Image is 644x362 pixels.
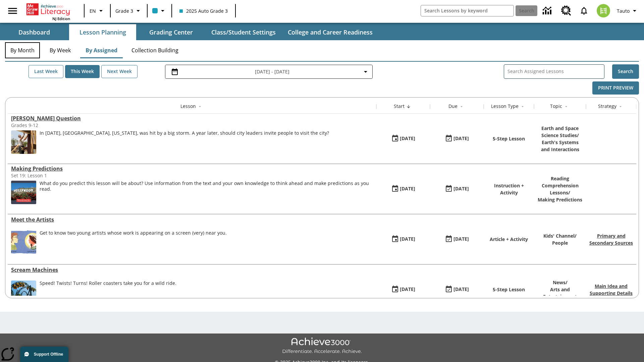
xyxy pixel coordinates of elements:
img: Roller coaster tracks twisting in vertical loops with yellow cars hanging upside down. [11,281,36,304]
div: Get to know two young artists whose work is appearing on a screen (very) near you. [40,230,227,254]
button: 08/27/25: First time the lesson was available [389,283,418,296]
div: What do you predict this lesson will be about? Use information from the text and your own knowled... [40,181,373,204]
button: Support Offline [20,347,68,362]
button: Next Week [101,65,138,78]
button: This Week [65,65,100,78]
p: Article + Activity [490,236,528,243]
button: Lesson Planning [69,24,136,40]
svg: Collapse Date Range Filter [362,68,370,76]
span: Tauto [617,7,630,14]
div: [DATE] [453,285,469,294]
div: Home [26,2,70,21]
button: 08/27/25: First time the lesson was available [389,233,418,246]
span: [DATE] - [DATE] [255,68,289,75]
p: Earth's Systems and Interactions [537,139,583,153]
div: [DATE] [400,185,415,193]
div: [DATE] [400,285,415,294]
button: Language: EN, Select a language [87,5,108,17]
a: Home [26,3,70,16]
button: Sort [519,103,527,111]
button: By Week [43,42,77,58]
a: Main Idea and Supporting Details [590,283,633,296]
button: Select the date range menu item [168,68,370,76]
p: Instruction + Activity [487,182,531,196]
button: 08/27/25: First time the lesson was available [389,132,418,145]
div: In May 2011, Joplin, Missouri, was hit by a big storm. A year later, should city leaders invite p... [40,130,329,154]
button: By Assigned [80,42,123,58]
div: In [DATE], [GEOGRAPHIC_DATA], [US_STATE], was hit by a big storm. A year later, should city leade... [40,130,329,136]
div: Joplin's Question [11,115,373,122]
a: Notifications [575,2,593,19]
span: Support Offline [34,352,63,357]
a: Data Center [539,2,557,20]
div: Get to know two young artists whose work is appearing on a screen (very) near you. [40,230,227,236]
button: 08/27/25: First time the lesson was available [389,183,418,195]
div: Lesson Type [491,103,519,110]
input: search field [421,5,514,16]
img: image [11,130,36,154]
div: Meet the Artists [11,216,373,223]
p: People [543,239,577,246]
a: Making Predictions, Lessons [11,165,373,172]
a: Primary and Secondary Sources [589,233,633,246]
button: 08/27/25: Last day the lesson can be accessed [442,183,471,195]
button: Sort [562,103,570,111]
button: Select a new avatar [593,2,614,19]
button: Profile/Settings [614,5,641,17]
div: Lesson [180,103,196,110]
div: Strategy [598,103,616,110]
div: Speed! Twists! Turns! Roller coasters take you for a wild ride. [40,281,176,286]
button: Class/Student Settings [206,24,281,40]
button: Sort [405,103,413,111]
img: The white letters of the HOLLYWOOD sign on a hill with red flowers in the foreground. [11,181,36,204]
p: Arts and Entertainment [537,286,583,300]
p: Making Predictions [537,196,583,203]
div: [DATE] [453,185,469,193]
div: Making Predictions [11,165,373,172]
div: [DATE] [453,235,469,243]
button: 08/27/25: Last day the lesson can be accessed [442,132,471,145]
p: 5-Step Lesson [493,286,525,293]
button: Open side menu [3,1,22,21]
button: By Month [5,42,40,58]
button: Sort [458,103,466,111]
img: Achieve3000 Differentiate Accelerate Achieve [282,338,362,355]
button: Last Week [29,65,63,78]
div: [DATE] [453,134,469,143]
button: 08/27/25: Last day the lesson can be accessed [442,283,471,296]
span: NJ Edition [52,16,70,21]
div: Scream Machines [11,266,373,274]
img: A cartoonish self-portrait of Maya Halko and a realistic self-portrait of Lyla Sowder-Yuson. [11,230,36,254]
p: Kids' Channel / [543,232,577,239]
button: College and Career Readiness [282,24,378,40]
button: Dashboard [1,24,68,40]
button: Search [612,64,639,79]
button: Print Preview [592,81,639,95]
div: What do you predict this lesson will be about? Use information from the text and your own knowled... [40,181,373,192]
div: Grades 9-12 [11,122,112,128]
div: Topic [550,103,562,110]
p: Reading Comprehension Lessons / [537,175,583,196]
div: Speed! Twists! Turns! Roller coasters take you for a wild ride. [40,281,176,304]
input: Search Assigned Lessons [507,67,604,76]
p: Earth and Space Science Studies / [537,125,583,139]
a: Scream Machines, Lessons [11,266,373,274]
a: Joplin's Question, Lessons [11,115,373,122]
button: Grade: Grade 3, Select a grade [113,5,145,17]
div: Set 19: Lesson 1 [11,172,112,179]
button: Sort [616,103,625,111]
button: Grading Center [138,24,205,40]
button: Collection Building [126,42,184,58]
button: Class color is light blue. Change class color [150,5,169,17]
span: EN [90,7,96,14]
a: Resource Center, Will open in new tab [557,2,575,20]
span: Grade 3 [115,7,133,14]
div: Start [394,103,405,110]
button: 08/27/25: Last day the lesson can be accessed [442,233,471,246]
p: 5-Step Lesson [493,135,525,142]
div: [DATE] [400,134,415,143]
